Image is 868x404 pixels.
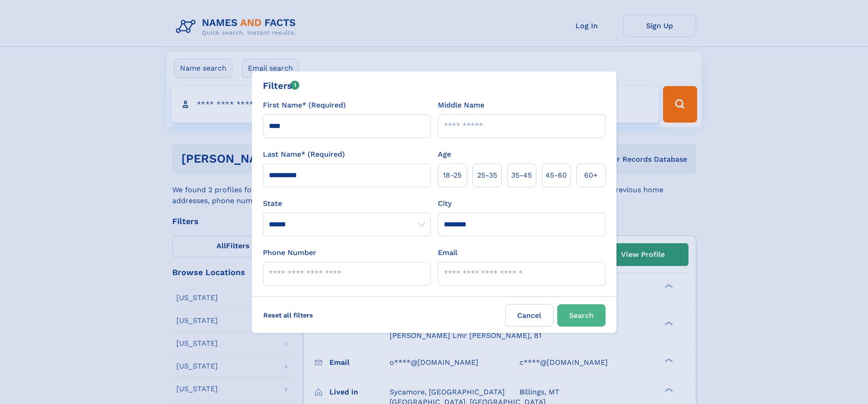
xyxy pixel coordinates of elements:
label: State [263,198,431,209]
span: 18‑25 [443,170,462,181]
label: Last Name* (Required) [263,149,345,160]
label: Email [438,247,457,258]
label: Reset all filters [257,304,319,326]
label: Phone Number [263,247,316,258]
label: City [438,198,452,209]
div: Filters [263,79,300,92]
label: First Name* (Required) [263,100,346,111]
label: Cancel [505,304,554,327]
label: Age [438,149,451,160]
span: 25‑35 [477,170,497,181]
span: 35‑45 [511,170,532,181]
span: 60+ [584,170,598,181]
label: Middle Name [438,100,484,111]
button: Search [557,304,606,327]
span: 45‑60 [545,170,567,181]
